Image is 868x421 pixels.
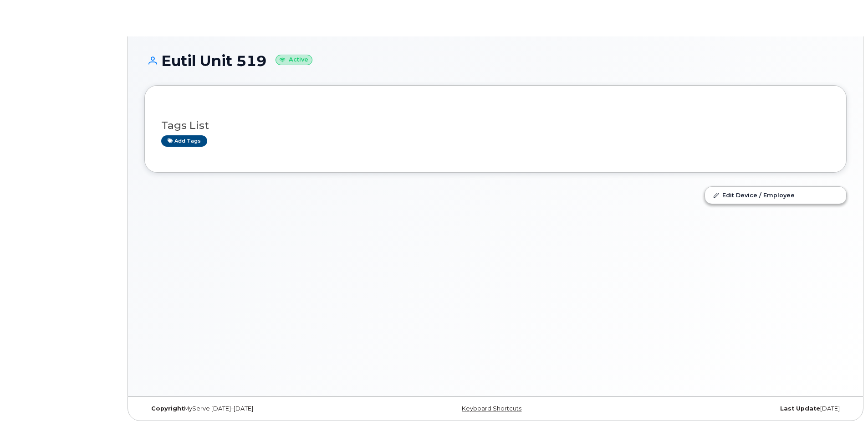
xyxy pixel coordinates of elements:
[462,405,521,412] a: Keyboard Shortcuts
[161,120,830,131] h3: Tags List
[705,187,846,203] a: Edit Device / Employee
[151,405,184,412] strong: Copyright
[144,53,847,69] h1: Eutil Unit 519
[780,405,820,412] strong: Last Update
[161,135,207,147] a: Add tags
[613,405,847,412] div: [DATE]
[276,55,312,65] small: Active
[144,405,378,412] div: MyServe [DATE]–[DATE]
